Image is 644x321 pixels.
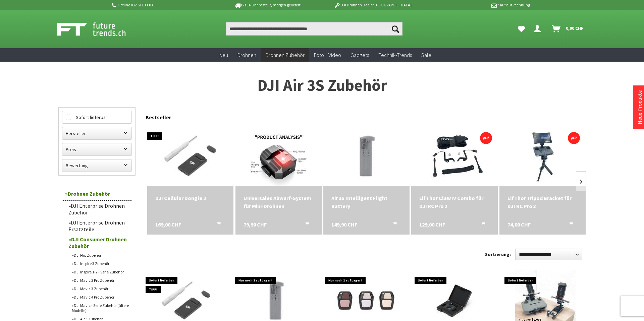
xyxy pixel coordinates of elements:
input: Produkt, Marke, Kategorie, EAN, Artikelnummer… [226,22,402,36]
a: DJI Mavic - Serie Zubehör (ältere Modelle) [68,301,132,315]
a: Warenkorb [549,22,587,36]
a: DJI Inspire 3 Zubehör [68,259,132,268]
div: DJI Cellular Dongle 2 [155,194,225,202]
span: 0,00 CHF [566,23,584,34]
a: Drohnen Zubehör [62,187,132,201]
div: LifThor Tripod Bracket für DJI RC Pro 2 [507,194,578,210]
label: Hersteller [62,127,131,139]
p: Bis 16 Uhr bestellt, morgen geliefert. [215,1,320,9]
a: Universales Abwurf-System für Mini-Drohnen 79,90 CHF In den Warenkorb [244,194,314,210]
a: DJI Mavic 3 Zubehör [68,284,132,293]
span: Technik-Trends [378,52,412,58]
a: DJI Mavic 3 Pro Zubehör [68,276,132,284]
img: LifThor Tripod Bracket für DJI RC Pro 2 [520,126,565,186]
span: Neu [219,52,228,58]
span: Drohnen Zubehör [266,52,305,58]
label: Bewertung [62,159,131,172]
button: In den Warenkorb [385,220,401,229]
span: Foto + Video [314,52,341,58]
div: LifThor Claw IV Combo für DJI RC Pro 2 [419,194,489,210]
a: DJI Enterprise Drohnen Ersatzteile [65,217,132,234]
button: In den Warenkorb [473,220,489,229]
button: In den Warenkorb [209,220,225,229]
label: Preis [62,143,131,155]
span: Sale [421,52,431,58]
span: 74,00 CHF [507,220,531,229]
span: 149,90 CHF [331,220,357,229]
img: Shop Futuretrends - zur Startseite wechseln [57,21,141,38]
label: Sofort lieferbar [62,111,131,123]
div: Bestseller [146,107,586,124]
a: DJI Consumer Drohnen Zubehör [65,234,132,251]
span: Gadgets [351,52,369,58]
a: Drohnen Zubehör [261,48,309,62]
img: Universales Abwurf-System für Mini-Drohnen [250,126,307,186]
a: Air 3S Intelligent Flight Battery 149,90 CHF In den Warenkorb [331,194,401,210]
a: Meine Favoriten [515,22,528,36]
a: LifThor Claw IV Combo für DJI RC Pro 2 129,00 CHF In den Warenkorb [419,194,489,210]
span: 129,00 CHF [419,220,445,229]
span: 79,90 CHF [244,220,267,229]
a: Neue Produkte [636,90,643,124]
a: Foto + Video [309,48,346,62]
a: LifThor Tripod Bracket für DJI RC Pro 2 74,00 CHF In den Warenkorb [507,194,578,210]
a: Drohnen [233,48,261,62]
label: Sortierung: [485,249,511,260]
a: Sale [417,48,436,62]
h1: DJI Air 3S Zubehör [58,77,586,94]
button: In den Warenkorb [561,220,577,229]
p: Kauf auf Rechnung [425,1,530,9]
img: Air 3S Intelligent Flight Battery [323,127,410,184]
a: Neu [215,48,233,62]
div: Air 3S Intelligent Flight Battery [331,194,401,210]
button: In den Warenkorb [297,220,313,229]
button: Suchen [388,22,402,36]
div: Universales Abwurf-System für Mini-Drohnen [244,194,314,210]
span: 169,00 CHF [155,220,181,229]
a: Technik-Trends [374,48,417,62]
span: Drohnen [237,52,256,58]
a: DJI Enterprise Drohnen Zubehör [65,201,132,217]
a: DJI Flip Zubehör [68,251,132,259]
a: Dein Konto [531,22,546,36]
a: Gadgets [346,48,374,62]
img: DJI Cellular Dongle 2 [147,127,233,184]
a: DJI Mavic 4 Pro Zubehör [68,293,132,301]
img: LifThor Claw IV Combo für DJI RC Pro 2 [417,126,491,186]
a: DJI Inspire 1-2 - Serie Zubehör [68,268,132,276]
p: DJI Drohnen Dealer [GEOGRAPHIC_DATA] [320,1,425,9]
p: Hotline 032 511 11 03 [111,1,215,9]
a: DJI Cellular Dongle 2 169,00 CHF In den Warenkorb [155,194,225,202]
